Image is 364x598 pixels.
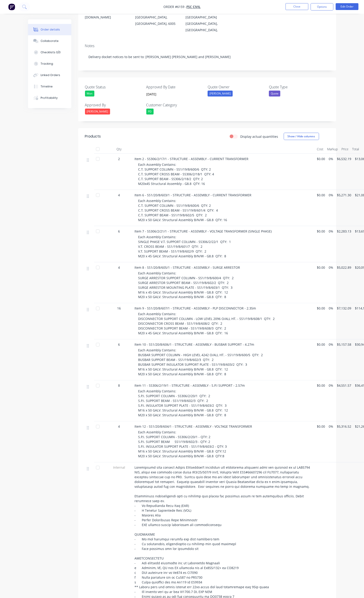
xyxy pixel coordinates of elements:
[269,91,280,97] div: Quote
[340,145,351,154] div: Price
[118,193,120,197] span: 4
[336,3,359,10] button: Edit Order
[28,58,71,69] button: Tracking
[146,102,203,108] label: Customer Category
[85,102,142,108] label: Approved By
[138,199,227,222] span: Each Assembly Contains: C.T. SUPPORT COLUMN - SS1/19/8/600/6 QTY: 2 C.T. SUPPORT CROSS BEAM - SS1...
[269,84,326,90] label: Quote Type
[317,156,325,161] span: $0.00
[208,91,233,97] div: [PERSON_NAME]
[317,229,325,234] span: $0.00
[135,157,249,161] span: Item 2 - SS306/2/17/1 - STRUCTURE - ASSEMBLY - CURRENT TRANSFORMER
[41,62,53,66] div: Tracking
[85,44,329,48] div: Notes
[286,3,308,10] button: Close
[138,312,275,335] span: Each Assembly Contains: DISCONNECTOR SUPPORT COLUMN - LOW LEVEL 2096 O/ALL HT. - SS1/19/8/608/1 Q...
[329,265,333,270] span: 0%
[337,383,351,388] span: $4,551.57
[317,424,325,429] span: $0.00
[85,109,110,115] div: [PERSON_NAME]
[329,193,333,197] span: 0%
[337,306,351,311] span: $7,132.09
[135,265,240,270] span: Item 8 - SS1/20/8/605/1 - STRUCTURE - ASSEMBLY - SURGE ARRESTOR
[107,465,131,470] span: Internal
[8,3,15,10] img: Factory
[41,28,60,32] div: Order details
[85,50,329,64] div: Delivery docket notices to be sent to: [PERSON_NAME] [PERSON_NAME] and [PERSON_NAME]
[138,162,214,186] span: Each Assembly Contains: C.T. SUPPORT COLUMN - SS1/19/8/600/6 QTY: 2 C.T. SUPPORT CROSS BEAM - SS3...
[146,109,154,115] div: PD
[41,96,58,100] div: Profitability
[135,424,252,429] span: Item 12 - SS1/20/8/604/1 - STRUCTURE - ASSEMBLY - VOLTAGE TRANSFORMER
[208,84,265,90] label: Quote Owner
[315,145,325,154] div: Cost
[329,424,333,429] span: 0%
[118,156,120,161] span: 2
[317,306,325,311] span: $0.00
[138,389,228,417] span: Each Assembly Contains: S.P.I. SUPPORT COLUMN - SS306/2/20/1 QTY: 2 S.P.I. SUPPORT BEAM - SS1/19/...
[138,235,231,258] span: Each Assembly Contains: SINGLE PHASE V.T. SUPPORT COLUMN - SS306/2/22/1 QTY: 1 V.T. CROSS BEAM - ...
[329,306,333,311] span: 0%
[118,383,120,388] span: 8
[337,424,351,429] span: $5,316.52
[329,342,333,347] span: 0%
[329,229,333,234] span: 0%
[317,383,325,388] span: $0.00
[118,342,120,347] span: 6
[106,145,133,154] div: Qty
[135,342,254,347] span: Item 10 - SS1/20/8/606/1 - STRUCTURE - ASSEMBLY - BUSBAR SUPPORT - 4.27m
[118,265,120,270] span: 4
[85,91,94,97] div: Won
[28,47,71,58] button: Checklists 0/0
[337,193,351,197] span: $5,271.30
[85,134,101,139] div: Products
[311,3,333,10] button: Options
[337,265,351,270] span: $5,022.89
[85,84,142,90] label: Quote Status
[135,193,252,197] span: Item 6 - SS1/20/8/603/1 - STRUCTURE - ASSEMBLY - CURRENT TRANSFORMER
[163,5,186,9] span: Order #6159 -
[28,81,71,92] button: Timeline
[85,8,128,20] div: [EMAIL_ADDRESS][DOMAIN_NAME]
[28,69,71,81] button: Linked Orders
[351,145,361,154] div: Total
[28,35,71,47] button: Collaborate
[329,156,333,161] span: 0%
[186,20,229,33] div: [GEOGRAPHIC_DATA], [GEOGRAPHIC_DATA],
[337,342,351,347] span: $5,157.58
[118,424,120,429] span: 4
[117,306,121,311] span: 16
[135,229,272,233] span: Item 7 - SS306/2/21/1 - STRUCTURE - ASSEMBLY - VOLTAGE TRANSFORMER (SINGLE PHASE)
[41,50,61,54] div: Checklists 0/0
[138,348,263,376] span: Each Assembly Contains: BUSBAR SUPPORT COLUMN - HIGH LEVEL 4242 O/ALL HT. - SS1/19/8/600/5 QTY: 2...
[41,84,53,89] div: Timeline
[28,92,71,104] button: Profitability
[135,306,256,311] span: Item 9 - SS1/20/8/607/1 - STRUCTURE - ASSEMBLY - PLP DISCONNECTOR - 2.35m
[138,430,227,458] span: Each Assembly Contains: S.P.I. SUPPORT COLUMN - SS306/2/20/1 - QTY: 2 S.P.I. SUPPORT BEAM SS1/19/...
[317,193,325,197] span: $0.00
[240,134,278,139] label: Display actual quantities
[41,73,60,77] div: Linked Orders
[138,271,234,299] span: Each Assembly Contains: SURGE ARRESTOR SUPPORT COLUMN - SS1/19/8/600/4 QTY: 2 SURGE ARRESTOR SUPP...
[337,156,351,161] span: $6,532.19
[186,5,201,9] a: FSC Civil
[325,145,340,154] div: Markup
[135,8,178,27] div: [GEOGRAPHIC_DATA], [GEOGRAPHIC_DATA], [GEOGRAPHIC_DATA], 6005
[337,229,351,234] span: $2,283.13
[28,24,71,35] button: Order details
[118,229,120,234] span: 6
[317,265,325,270] span: $0.00
[329,383,333,388] span: 0%
[284,133,319,140] button: Show / Hide columns
[146,84,203,90] label: Approved By Date
[135,383,245,388] span: Item 11 - SS306/2/19/1 - STRUCTURE - ASSEMBLY - S.P.I SUPPORT - 2.57m
[317,342,325,347] span: $0.00
[143,91,200,98] input: Enter date
[41,39,59,43] div: Collaborate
